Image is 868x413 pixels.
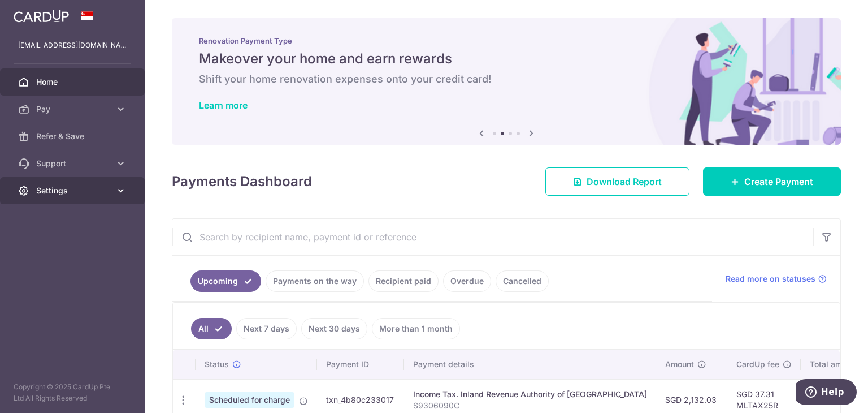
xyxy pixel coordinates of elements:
[14,9,69,23] img: CardUp
[36,104,111,115] span: Pay
[744,175,813,188] span: Create Payment
[587,175,662,188] span: Download Report
[199,72,814,86] h6: Shift your home renovation expenses onto your credit card!
[172,18,841,145] img: Renovation banner
[317,350,404,379] th: Payment ID
[18,40,127,51] p: [EMAIL_ADDRESS][DOMAIN_NAME]
[496,270,549,292] a: Cancelled
[372,318,460,339] a: More than 1 month
[205,392,294,408] span: Scheduled for charge
[199,36,814,45] p: Renovation Payment Type
[199,100,248,111] a: Learn more
[703,167,841,196] a: Create Payment
[413,400,647,411] p: S9306090C
[36,131,111,142] span: Refer & Save
[172,219,813,255] input: Search by recipient name, payment id or reference
[205,359,229,370] span: Status
[404,350,656,379] th: Payment details
[190,270,261,292] a: Upcoming
[236,318,297,339] a: Next 7 days
[191,318,232,339] a: All
[726,273,827,285] a: Read more on statuses
[172,171,312,192] h4: Payments Dashboard
[443,270,491,292] a: Overdue
[36,76,111,88] span: Home
[368,270,439,292] a: Recipient paid
[736,359,779,370] span: CardUp fee
[199,50,814,68] h5: Makeover your home and earn rewards
[266,270,364,292] a: Payments on the way
[413,389,647,400] div: Income Tax. Inland Revenue Authority of [GEOGRAPHIC_DATA]
[301,318,367,339] a: Next 30 days
[810,359,847,370] span: Total amt.
[796,379,857,407] iframe: Opens a widget where you can find more information
[726,273,815,285] span: Read more on statuses
[665,359,694,370] span: Amount
[36,185,111,196] span: Settings
[36,158,111,169] span: Support
[545,167,689,196] a: Download Report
